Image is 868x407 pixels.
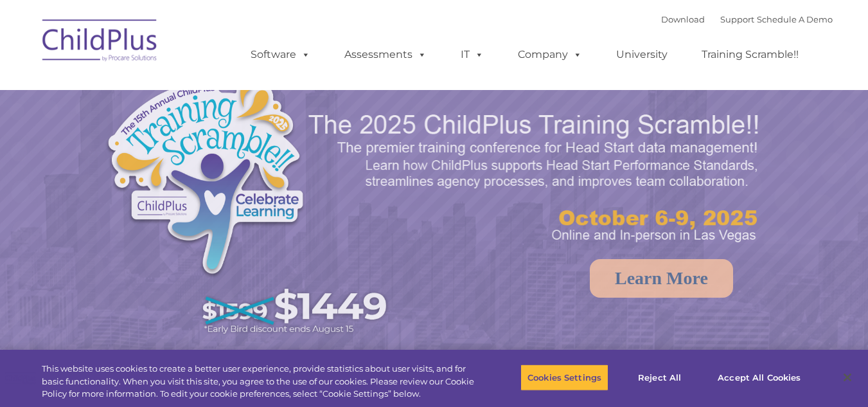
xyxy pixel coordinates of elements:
[661,14,833,24] font: |
[520,364,608,391] button: Cookies Settings
[42,363,477,401] div: This website uses cookies to create a better user experience, provide statistics about user visit...
[448,42,497,68] a: IT
[332,42,439,68] a: Assessments
[689,42,811,68] a: Training Scramble!!
[590,259,733,298] a: Learn More
[603,42,680,68] a: University
[833,363,862,392] button: Close
[238,42,323,68] a: Software
[757,14,833,24] a: Schedule A Demo
[661,14,705,24] a: Download
[619,364,700,391] button: Reject All
[36,10,164,75] img: ChildPlus by Procare Solutions
[711,364,808,391] button: Accept All Cookies
[720,14,754,24] a: Support
[505,42,595,68] a: Company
